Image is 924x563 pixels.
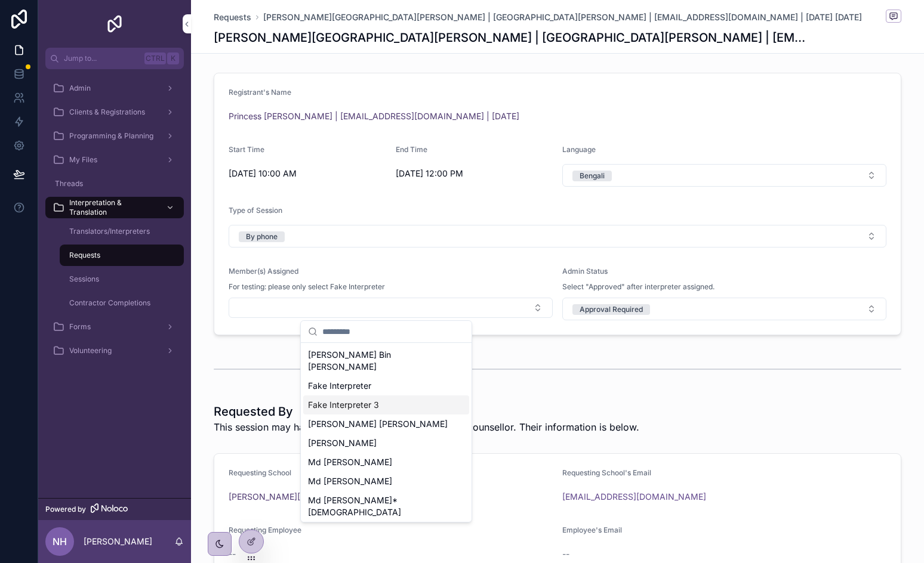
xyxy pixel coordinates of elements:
a: Requests [214,11,251,23]
span: Ctrl [144,52,166,64]
span: My Files [69,155,97,165]
a: Sessions [60,268,184,290]
a: Interpretation & Translation [45,197,184,218]
a: Translators/Interpreters [60,221,184,242]
a: [PERSON_NAME][GEOGRAPHIC_DATA][PERSON_NAME] | [GEOGRAPHIC_DATA][PERSON_NAME] | [EMAIL_ADDRESS][DO... [263,11,862,23]
span: Md [PERSON_NAME] [308,456,392,468]
span: Requests [69,250,100,260]
span: Registrant's Name [229,88,291,97]
span: Programming & Planning [69,131,153,141]
div: Suggestions [301,343,472,522]
button: Select Button [562,298,886,320]
span: Interpretation & Translation [69,198,156,217]
div: By phone [246,231,278,242]
a: [EMAIL_ADDRESS][DOMAIN_NAME] [562,491,706,503]
span: Requesting Employee [229,525,301,534]
button: Jump to...CtrlK [45,48,184,69]
a: Clients & Registrations [45,101,184,123]
button: Select Button [562,164,886,187]
span: Language [562,145,596,154]
span: -- [229,548,236,560]
span: Md [PERSON_NAME] [308,475,392,487]
a: [PERSON_NAME][GEOGRAPHIC_DATA][PERSON_NAME] [229,491,451,503]
span: End Time [396,145,427,154]
span: [PERSON_NAME] [PERSON_NAME] [308,418,448,430]
img: App logo [105,14,124,33]
a: Forms [45,316,184,338]
h1: [PERSON_NAME][GEOGRAPHIC_DATA][PERSON_NAME] | [GEOGRAPHIC_DATA][PERSON_NAME] | [EMAIL_ADDRESS][DO... [214,29,812,46]
span: Md [PERSON_NAME]* [DEMOGRAPHIC_DATA] [308,494,450,518]
span: Admin [69,83,91,93]
span: Powered by [45,505,86,514]
span: Requesting School [229,468,291,477]
span: [PERSON_NAME] Bin [PERSON_NAME] [308,349,450,373]
button: Select Button [229,225,886,248]
p: [PERSON_NAME] [84,536,152,547]
span: Requesting School's Email [562,468,651,477]
span: -- [562,548,569,560]
span: Threads [55,179,83,188]
span: Fake Interpreter 3 [308,399,379,411]
button: Select Button [229,298,553,318]
span: K [168,54,178,63]
a: Programming & Planning [45,125,184,147]
h1: Requested By [214,403,639,420]
a: Threads [45,173,184,194]
span: Sessions [69,274,99,284]
span: Start Time [229,145,264,154]
span: Translators/Interpreters [69,227,150,236]
span: Volunteering [69,346,112,355]
span: Fake Interpreter [308,380,371,392]
span: Select "Approved" after interpreter assigned. [562,282,714,292]
div: scrollable content [38,69,191,377]
span: Contractor Completions [69,298,150,308]
div: Approval Required [580,304,643,315]
a: Powered by [38,498,191,520]
a: Volunteering [45,340,184,361]
span: NH [53,534,67,549]
span: Forms [69,322,91,332]
span: [DATE] 10:00 AM [229,168,386,180]
span: [DATE] 12:00 PM [396,168,553,180]
span: Type of Session [229,206,282,215]
a: My Files [45,149,184,171]
span: Clients & Registrations [69,107,145,117]
span: Jump to... [64,54,140,63]
div: Bengali [580,171,605,181]
a: Requests [60,245,184,266]
a: Admin [45,78,184,99]
span: Employee's Email [562,525,622,534]
span: For testing: please only select Fake Interpreter [229,282,385,292]
a: Princess [PERSON_NAME] | [EMAIL_ADDRESS][DOMAIN_NAME] | [DATE] [229,110,519,122]
span: Admin Status [562,267,608,276]
span: Member(s) Assigned [229,267,298,276]
span: This session may have been requested by a school or a counsellor. Their information is below. [214,420,639,434]
a: Contractor Completions [60,292,184,314]
span: [PERSON_NAME] [308,437,377,449]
